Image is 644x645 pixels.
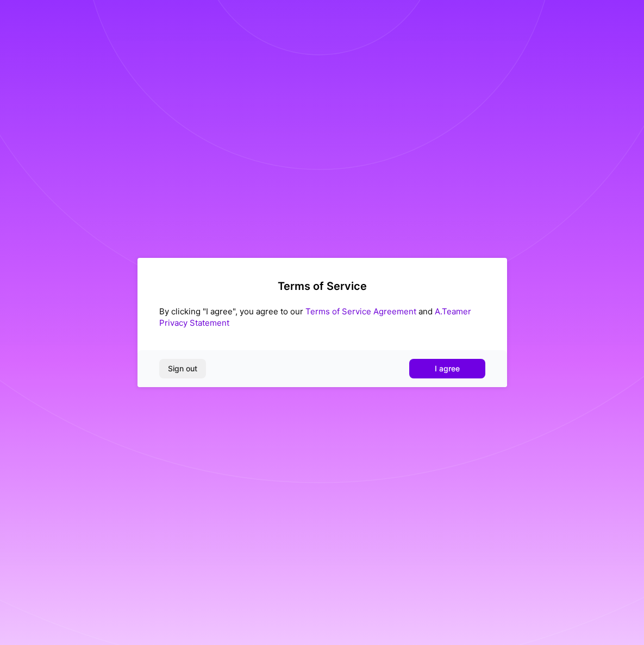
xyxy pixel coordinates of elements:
[168,363,197,374] span: Sign out
[435,363,460,374] span: I agree
[159,359,206,378] button: Sign out
[159,280,485,293] h2: Terms of Service
[159,306,485,328] div: By clicking "I agree", you agree to our and
[305,306,416,317] a: Terms of Service Agreement
[409,359,485,378] button: I agree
